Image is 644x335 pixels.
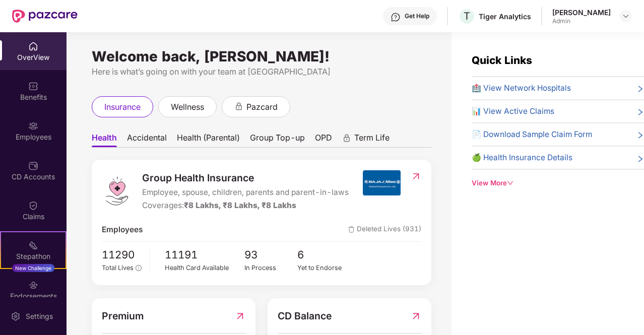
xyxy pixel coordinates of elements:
div: New Challenge [12,264,54,272]
img: RedirectIcon [411,171,421,181]
img: svg+xml;base64,PHN2ZyB4bWxucz0iaHR0cDovL3d3dy53My5vcmcvMjAwMC9zdmciIHdpZHRoPSIyMSIgaGVpZ2h0PSIyMC... [28,240,38,250]
span: Health [92,132,117,147]
span: OPD [315,132,332,147]
span: down [507,180,513,186]
img: svg+xml;base64,PHN2ZyBpZD0iU2V0dGluZy0yMHgyMCIgeG1sbnM9Imh0dHA6Ly93d3cudzMub3JnLzIwMDAvc3ZnIiB3aW... [11,311,21,321]
span: Term Life [354,132,390,147]
div: animation [234,102,243,111]
div: View More [472,178,644,188]
img: logo [102,176,132,206]
img: svg+xml;base64,PHN2ZyBpZD0iRW5kb3JzZW1lbnRzIiB4bWxucz0iaHR0cDovL3d3dy53My5vcmcvMjAwMC9zdmciIHdpZH... [28,280,38,290]
div: Here is what’s going on with your team at [GEOGRAPHIC_DATA] [92,65,431,78]
span: 11290 [102,247,142,263]
span: 📊 View Active Claims [472,105,554,117]
div: Stepathon [1,251,66,261]
span: CD Balance [278,308,332,323]
img: RedirectIcon [235,308,245,323]
img: svg+xml;base64,PHN2ZyBpZD0iSG9tZSIgeG1sbnM9Imh0dHA6Ly93d3cudzMub3JnLzIwMDAvc3ZnIiB3aWR0aD0iMjAiIG... [28,41,38,51]
img: New Pazcare Logo [12,10,78,23]
span: right [636,84,644,94]
img: svg+xml;base64,PHN2ZyBpZD0iRHJvcGRvd24tMzJ4MzIiIHhtbG5zPSJodHRwOi8vd3d3LnczLm9yZy8yMDAwL3N2ZyIgd2... [622,12,630,20]
span: Employee, spouse, children, parents and parent-in-laws [142,186,349,198]
span: 93 [244,247,298,263]
span: Premium [102,308,144,323]
span: pazcard [246,101,278,113]
div: [PERSON_NAME] [552,8,611,17]
img: svg+xml;base64,PHN2ZyBpZD0iRW1wbG95ZWVzIiB4bWxucz0iaHR0cDovL3d3dy53My5vcmcvMjAwMC9zdmciIHdpZHRoPS... [28,121,38,131]
img: svg+xml;base64,PHN2ZyBpZD0iQ0RfQWNjb3VudHMiIGRhdGEtbmFtZT0iQ0QgQWNjb3VudHMiIHhtbG5zPSJodHRwOi8vd3... [28,161,38,171]
span: insurance [104,101,141,113]
span: 🏥 View Network Hospitals [472,82,571,94]
span: 6 [297,247,351,263]
div: Coverages: [142,199,349,212]
img: svg+xml;base64,PHN2ZyBpZD0iSGVscC0zMngzMiIgeG1sbnM9Imh0dHA6Ly93d3cudzMub3JnLzIwMDAvc3ZnIiB3aWR0aD... [391,12,401,22]
div: Settings [23,311,56,321]
div: Get Help [405,12,429,20]
span: Deleted Lives (931) [348,224,421,236]
div: In Process [244,263,298,273]
span: Group Top-up [250,132,305,147]
div: Admin [552,17,611,25]
div: Health Card Available [165,263,244,273]
span: Total Lives [102,264,134,272]
span: right [636,130,644,141]
span: info-circle [136,265,141,271]
span: wellness [171,101,204,113]
span: Quick Links [472,54,532,66]
span: ₹8 Lakhs, ₹8 Lakhs, ₹8 Lakhs [184,200,296,210]
span: right [636,154,644,164]
span: 📄 Download Sample Claim Form [472,128,592,141]
span: T [464,10,470,22]
span: Accidental [127,132,167,147]
span: Group Health Insurance [142,170,349,185]
span: 🍏 Health Insurance Details [472,152,572,164]
div: Welcome back, [PERSON_NAME]! [92,52,431,60]
span: Employees [102,224,143,236]
img: insurerIcon [363,170,401,195]
img: deleteIcon [348,226,355,233]
div: animation [342,133,351,143]
img: svg+xml;base64,PHN2ZyBpZD0iQmVuZWZpdHMiIHhtbG5zPSJodHRwOi8vd3d3LnczLm9yZy8yMDAwL3N2ZyIgd2lkdGg9Ij... [28,81,38,91]
img: RedirectIcon [411,308,421,323]
div: Yet to Endorse [297,263,351,273]
span: Health (Parental) [177,132,240,147]
span: 11191 [165,247,244,263]
div: Tiger Analytics [479,12,531,21]
img: svg+xml;base64,PHN2ZyBpZD0iQ2xhaW0iIHhtbG5zPSJodHRwOi8vd3d3LnczLm9yZy8yMDAwL3N2ZyIgd2lkdGg9IjIwIi... [28,200,38,211]
span: right [636,107,644,117]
